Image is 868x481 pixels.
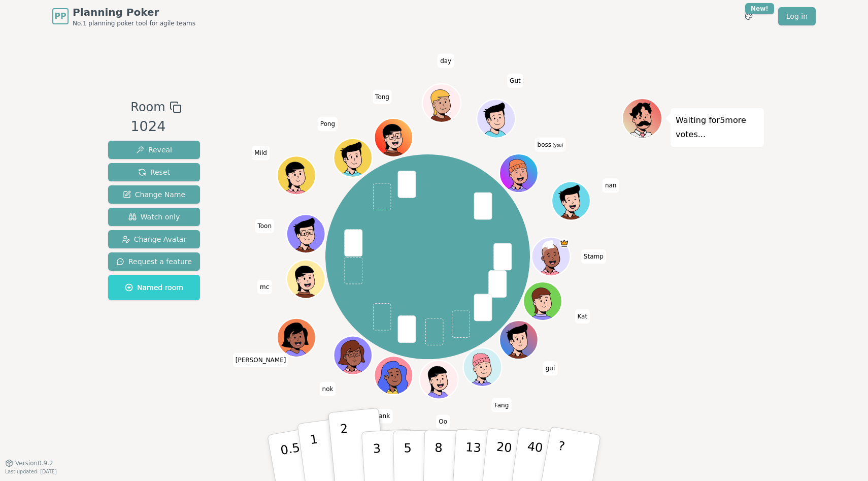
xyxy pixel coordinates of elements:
span: Click to change your name [257,280,272,295]
span: Click to change your name [436,415,450,429]
span: Click to change your name [233,353,289,367]
button: Change Name [108,185,200,204]
button: Reset [108,163,200,181]
span: (you) [551,143,563,148]
span: Click to change your name [507,74,523,88]
span: Click to change your name [252,146,270,161]
span: Reveal [136,145,172,155]
span: Change Avatar [122,234,187,244]
button: Reveal [108,141,200,159]
a: PPPlanning PokerNo.1 planning poker tool for agile teams [52,5,195,27]
p: Waiting for 5 more votes... [676,113,759,142]
span: Version 0.9.2 [15,459,53,467]
button: Request a feature [108,252,200,271]
span: Click to change your name [581,249,606,264]
button: New! [740,7,758,25]
span: Request a feature [116,256,192,267]
span: Reset [138,167,170,177]
span: Click to change your name [603,179,619,193]
span: Planning Poker [73,5,195,19]
span: Click to change your name [543,362,558,376]
div: 1024 [130,116,181,137]
span: Last updated: [DATE] [5,469,57,474]
span: Watch only [128,212,180,222]
span: Click to change your name [255,219,274,233]
span: Room [130,98,165,116]
span: Stamp is the host [560,239,570,248]
button: Watch only [108,208,200,226]
span: PP [54,10,66,22]
span: No.1 planning poker tool for agile teams [73,19,195,27]
p: 2 [340,422,353,477]
a: Log in [778,7,816,25]
span: Click to change your name [438,54,454,68]
span: Named room [125,282,183,293]
button: Change Avatar [108,230,200,248]
button: Click to change your avatar [501,155,537,191]
span: Click to change your name [372,409,392,424]
span: Click to change your name [535,138,566,152]
span: Click to change your name [492,398,511,412]
button: Named room [108,275,200,300]
div: New! [745,3,774,14]
span: Click to change your name [320,382,336,396]
span: Change Name [123,189,185,200]
span: Click to change your name [575,310,590,324]
button: Version0.9.2 [5,459,53,467]
span: Click to change your name [318,117,338,132]
span: Click to change your name [373,90,392,104]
